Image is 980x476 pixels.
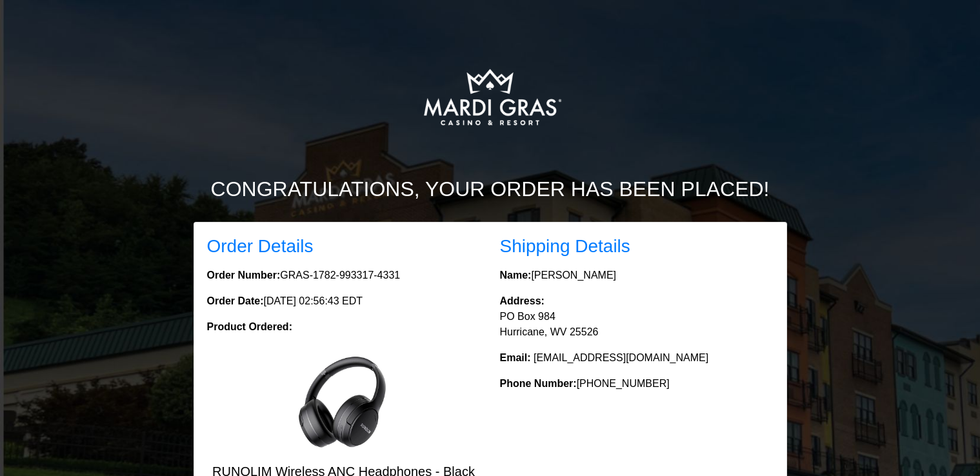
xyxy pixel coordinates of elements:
[500,376,774,392] p: [PHONE_NUMBER]
[207,268,481,283] p: GRAS-1782-993317-4331
[500,293,774,340] p: PO Box 984 Hurricane, WV 25526
[500,235,774,257] h3: Shipping Details
[207,235,481,257] h3: Order Details
[500,350,774,366] p: [EMAIL_ADDRESS][DOMAIN_NAME]
[292,350,395,453] img: RUNOLIM Wireless ANC Headphones - Black
[500,270,532,281] strong: Name:
[500,352,531,363] strong: Email:
[207,293,481,309] p: [DATE] 02:56:43 EDT
[207,270,281,281] strong: Order Number:
[375,32,605,161] img: Logo
[500,378,577,389] strong: Phone Number:
[207,295,264,306] strong: Order Date:
[500,268,774,283] p: [PERSON_NAME]
[500,295,545,306] strong: Address:
[132,177,848,201] h2: Congratulations, your order has been placed!
[207,321,292,332] strong: Product Ordered:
